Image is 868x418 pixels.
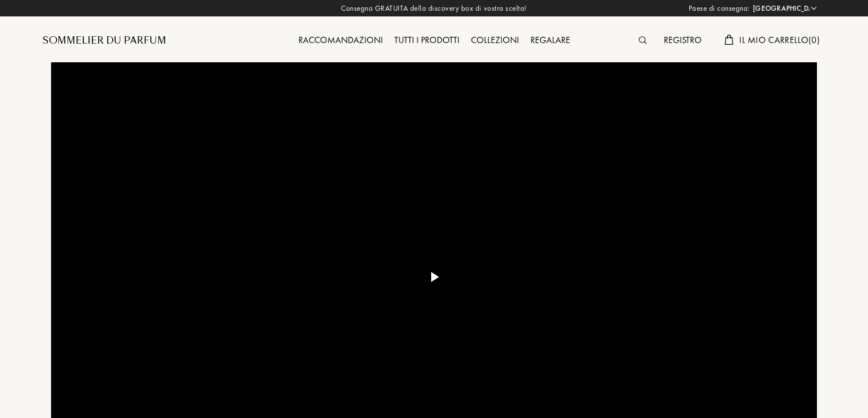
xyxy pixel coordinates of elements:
a: Collezioni [465,34,525,46]
div: Registro [658,33,707,48]
a: Sommelier du Parfum [43,34,166,48]
img: cart.svg [724,35,734,45]
span: Paese di consegna: [689,3,750,14]
a: Registro [658,34,707,46]
a: Regalare [525,34,576,46]
img: search_icn.svg [639,36,647,44]
div: Regalare [525,33,576,48]
div: Collezioni [465,33,525,48]
a: Raccomandazioni [293,34,389,46]
div: Tutti i prodotti [389,33,465,48]
span: Il mio carrello ( 0 ) [739,34,820,46]
a: Tutti i prodotti [389,34,465,46]
div: Raccomandazioni [293,33,389,48]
